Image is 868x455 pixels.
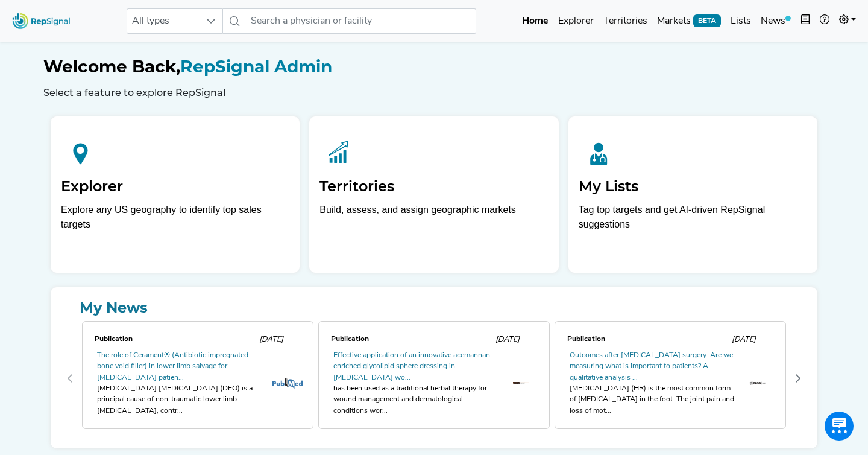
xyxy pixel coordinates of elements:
[553,9,599,33] a: Explorer
[80,319,316,439] div: 0
[693,14,721,27] span: BETA
[60,297,808,319] a: My News
[756,9,796,33] a: News
[316,319,552,439] div: 1
[51,116,300,273] a: ExplorerExplore any US geography to identify top sales targets
[319,203,548,238] p: Build, assess, and assign geographic markets
[579,178,807,196] h2: My Lists
[61,178,289,196] h2: Explorer
[517,9,553,33] a: Home
[246,8,476,34] input: Search a physician or facility
[43,57,825,77] h1: RepSignal Admin
[97,352,248,381] a: The role of Cerament® (Antibiotic impregnated bone void filler) in lower limb salvage for [MEDICA...
[331,336,369,343] span: Publication
[333,383,498,416] div: has been used as a traditional herbal therapy for wound management and dermatological conditions ...
[127,9,200,33] span: All types
[61,203,289,232] div: Explore any US geography to identify top sales targets
[259,336,283,343] span: [DATE]
[570,352,733,381] a: Outcomes after [MEDICAL_DATA] surgery: Are we measuring what is important to patients? A qualitat...
[788,369,808,388] button: Next Page
[333,352,493,381] a: Effective application of an innovative acemannan-enriched glycolipid sphere dressing in [MEDICAL_...
[579,203,807,238] p: Tag top targets and get AI-driven RepSignal suggestions
[552,319,788,439] div: 2
[796,9,815,33] button: Intel Book
[652,9,726,33] a: MarketsBETA
[513,382,529,384] img: OIP.z6R_tWsmptnOaXyNAkzQeQHaBO
[272,378,303,389] img: pubmed_logo.fab3c44c.png
[732,336,756,343] span: [DATE]
[95,336,133,343] span: Publication
[567,336,605,343] span: Publication
[599,9,652,33] a: Territories
[726,9,756,33] a: Lists
[97,383,262,416] div: [MEDICAL_DATA] [MEDICAL_DATA] (DFO) is a principal cause of non-traumatic lower limb [MEDICAL_DAT...
[749,379,766,388] img: th
[43,56,180,77] span: Welcome Back,
[43,87,825,98] h6: Select a feature to explore RepSignal
[309,116,558,273] a: TerritoriesBuild, assess, and assign geographic markets
[495,336,520,343] span: [DATE]
[570,383,735,416] div: [MEDICAL_DATA] (HR) is the most common form of [MEDICAL_DATA] in the foot. The joint pain and los...
[319,178,548,196] h2: Territories
[568,116,817,273] a: My ListsTag top targets and get AI-driven RepSignal suggestions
